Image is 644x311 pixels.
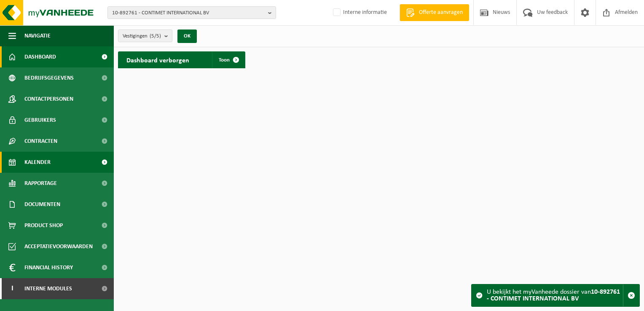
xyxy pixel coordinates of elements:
span: Contracten [24,131,57,152]
span: Rapportage [24,173,57,194]
span: Vestigingen [123,30,161,43]
span: Documenten [24,194,60,215]
count: (5/5) [150,33,161,39]
span: Financial History [24,257,73,278]
strong: 10-892761 - CONTIMET INTERNATIONAL BV [487,289,620,302]
span: Contactpersonen [24,88,73,110]
div: U bekijkt het myVanheede dossier van [487,284,623,306]
span: Product Shop [24,215,63,236]
span: Kalender [24,152,51,173]
span: Interne modules [24,278,72,299]
span: Navigatie [24,25,51,46]
span: Acceptatievoorwaarden [24,236,93,257]
a: Offerte aanvragen [400,4,469,21]
a: Toon [212,51,244,68]
button: 10-892761 - CONTIMET INTERNATIONAL BV [107,6,276,19]
span: Gebruikers [24,110,56,131]
span: Offerte aanvragen [417,8,465,17]
button: OK [177,29,197,43]
button: Vestigingen(5/5) [118,29,172,42]
h2: Dashboard verborgen [118,51,198,68]
span: Toon [219,57,230,63]
span: Dashboard [24,46,56,67]
span: Bedrijfsgegevens [24,67,74,88]
label: Interne informatie [331,6,387,19]
span: 10-892761 - CONTIMET INTERNATIONAL BV [112,7,265,19]
span: I [8,278,16,299]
